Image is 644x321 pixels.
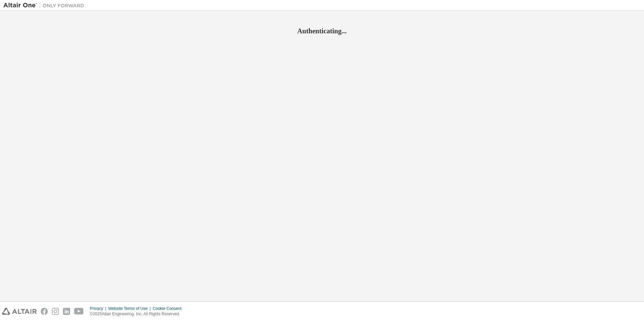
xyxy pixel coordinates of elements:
[52,308,59,315] img: instagram.svg
[108,306,153,311] div: Website Terms of Use
[3,2,88,9] img: Altair One
[153,306,185,311] div: Cookie Consent
[3,27,641,35] h2: Authenticating...
[41,308,48,315] img: facebook.svg
[90,306,108,311] div: Privacy
[63,308,70,315] img: linkedin.svg
[74,308,84,315] img: youtube.svg
[90,311,186,317] p: © 2025 Altair Engineering, Inc. All Rights Reserved.
[2,308,37,315] img: altair_logo.svg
